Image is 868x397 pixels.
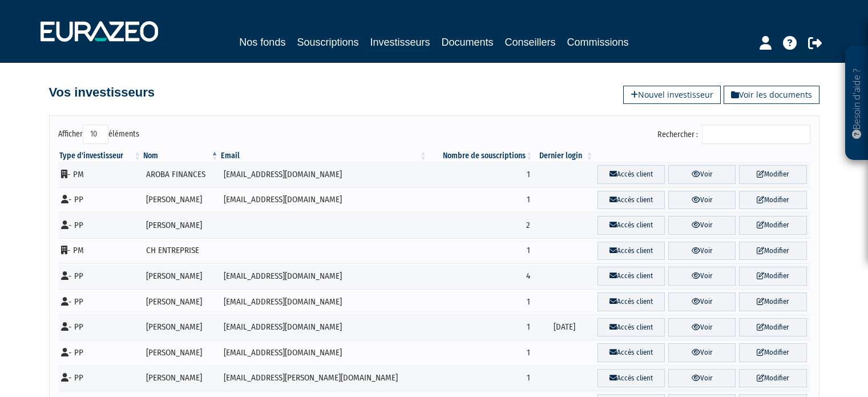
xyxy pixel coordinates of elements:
[142,212,219,238] td: [PERSON_NAME]
[505,34,556,50] a: Conseillers
[58,212,143,238] td: - PP
[668,242,736,260] a: Voir
[597,165,665,184] a: Accès client
[702,125,810,144] input: Rechercher :
[623,86,721,104] a: Nouvel investisseur
[597,292,665,311] a: Accès client
[58,340,143,366] td: - PP
[58,263,143,289] td: - PP
[142,187,219,213] td: [PERSON_NAME]
[58,366,143,391] td: - PP
[58,125,139,144] label: Afficher éléments
[668,369,736,388] a: Voir
[58,238,143,264] td: - PM
[567,34,629,50] a: Commissions
[220,263,429,289] td: [EMAIL_ADDRESS][DOMAIN_NAME]
[534,315,594,340] td: [DATE]
[668,292,736,311] a: Voir
[41,21,158,42] img: 1732889491-logotype_eurazeo_blanc_rvb.png
[850,52,863,155] p: Besoin d'aide ?
[739,343,806,362] a: Modifier
[739,267,806,286] a: Modifier
[597,191,665,210] a: Accès client
[220,340,429,366] td: [EMAIL_ADDRESS][DOMAIN_NAME]
[297,34,358,50] a: Souscriptions
[220,289,429,315] td: [EMAIL_ADDRESS][DOMAIN_NAME]
[534,150,594,162] th: Dernier login : activer pour trier la colonne par ordre croissant
[597,318,665,337] a: Accès client
[239,34,285,50] a: Nos fonds
[49,86,155,99] h4: Vos investisseurs
[428,289,534,315] td: 1
[668,343,736,362] a: Voir
[428,150,534,162] th: Nombre de souscriptions : activer pour trier la colonne par ordre croissant
[739,292,806,311] a: Modifier
[220,366,429,391] td: [EMAIL_ADDRESS][PERSON_NAME][DOMAIN_NAME]
[142,340,219,366] td: [PERSON_NAME]
[739,216,806,235] a: Modifier
[220,315,429,340] td: [EMAIL_ADDRESS][DOMAIN_NAME]
[597,242,665,260] a: Accès client
[142,162,219,187] td: AROBA FINANCES
[668,165,736,184] a: Voir
[428,212,534,238] td: 2
[220,187,429,213] td: [EMAIL_ADDRESS][DOMAIN_NAME]
[83,125,108,144] select: Afficheréléments
[428,238,534,264] td: 1
[428,263,534,289] td: 4
[142,289,219,315] td: [PERSON_NAME]
[597,369,665,388] a: Accès client
[142,263,219,289] td: [PERSON_NAME]
[668,191,736,210] a: Voir
[442,34,494,50] a: Documents
[58,289,143,315] td: - PP
[597,343,665,362] a: Accès client
[142,150,219,162] th: Nom : activer pour trier la colonne par ordre d&eacute;croissant
[370,34,430,52] a: Investisseurs
[428,315,534,340] td: 1
[597,267,665,286] a: Accès client
[142,366,219,391] td: [PERSON_NAME]
[58,150,143,162] th: Type d'investisseur : activer pour trier la colonne par ordre croissant
[657,125,810,144] label: Rechercher :
[668,318,736,337] a: Voir
[428,366,534,391] td: 1
[58,187,143,213] td: - PP
[739,242,806,260] a: Modifier
[739,165,806,184] a: Modifier
[428,187,534,213] td: 1
[142,315,219,340] td: [PERSON_NAME]
[597,216,665,235] a: Accès client
[668,267,736,286] a: Voir
[58,315,143,340] td: - PP
[58,162,143,187] td: - PM
[220,150,429,162] th: Email : activer pour trier la colonne par ordre croissant
[739,369,806,388] a: Modifier
[724,86,819,104] a: Voir les documents
[428,340,534,366] td: 1
[142,238,219,264] td: CH ENTREPRISE
[220,162,429,187] td: [EMAIL_ADDRESS][DOMAIN_NAME]
[739,318,806,337] a: Modifier
[739,191,806,210] a: Modifier
[594,150,810,162] th: &nbsp;
[428,162,534,187] td: 1
[668,216,736,235] a: Voir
